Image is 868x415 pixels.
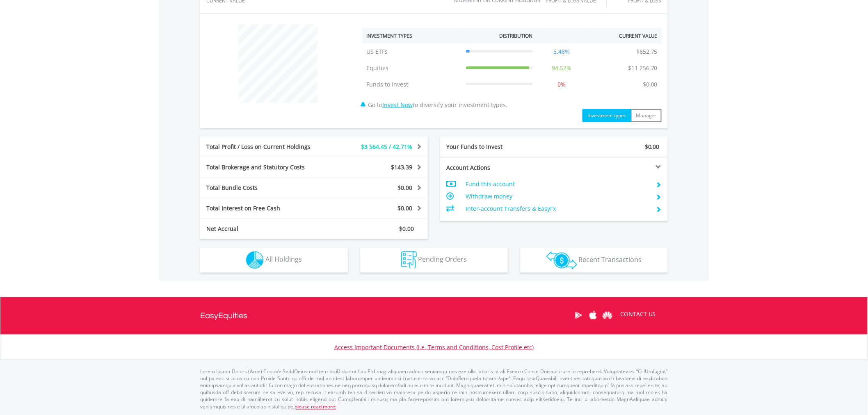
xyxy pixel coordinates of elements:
[200,368,668,410] p: Lorem Ipsum Dolors (Ame) Con a/e SeddOeiusmod tem InciDiduntut Lab Etd mag aliquaen admin veniamq...
[246,251,264,269] img: holdings-wht.png
[639,76,662,93] td: $0.00
[361,143,412,150] span: $3 564.45 / 42.71%
[537,76,587,93] td: 0%
[200,204,333,212] div: Total Interest on Free Cash
[500,32,533,39] div: Distribution
[466,203,650,215] td: Inter-account Transfers & EasyFx
[600,303,614,328] a: Huawei
[362,76,462,93] td: Funds to Invest
[200,143,333,151] div: Total Profit / Loss on Current Holdings
[360,248,508,273] button: Pending Orders
[265,255,302,264] span: All Holdings
[356,20,668,122] div: Go to to diversify your investment types.
[362,43,462,60] td: US ETFs
[632,43,662,60] td: $652.75
[200,297,247,334] a: EasyEquities
[624,60,662,76] td: $11 256.70
[645,143,660,150] span: $0.00
[200,184,333,192] div: Total Bundle Costs
[200,163,333,171] div: Total Brokerage and Statutory Costs
[586,303,600,328] a: Apple
[614,303,662,326] a: CONTACT US
[631,109,662,122] button: Manager
[440,164,554,172] div: Account Actions
[466,178,650,190] td: Fund this account
[587,28,662,43] th: Current Value
[399,225,414,233] span: $0.00
[440,143,554,151] div: Your Funds to Invest
[200,225,333,233] div: Net Accrual
[546,251,577,269] img: transactions-zar-wht.png
[571,303,586,328] a: Google Play
[362,60,462,76] td: Equities
[520,248,668,273] button: Recent Transactions
[295,404,336,410] a: please read more:
[579,255,642,264] span: Recent Transactions
[537,60,587,76] td: 94.52%
[466,190,650,203] td: Withdraw money
[362,28,462,43] th: Investment Types
[200,248,348,273] button: All Holdings
[397,184,412,192] span: $0.00
[418,255,467,264] span: Pending Orders
[382,101,413,109] a: Invest Now
[537,43,587,60] td: 5.48%
[582,109,631,122] button: Investment types
[401,251,417,269] img: pending_instructions-wht.png
[397,204,412,212] span: $0.00
[391,163,412,171] span: $143.39
[334,343,534,351] a: Access Important Documents (i.e. Terms and Conditions, Cost Profile etc)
